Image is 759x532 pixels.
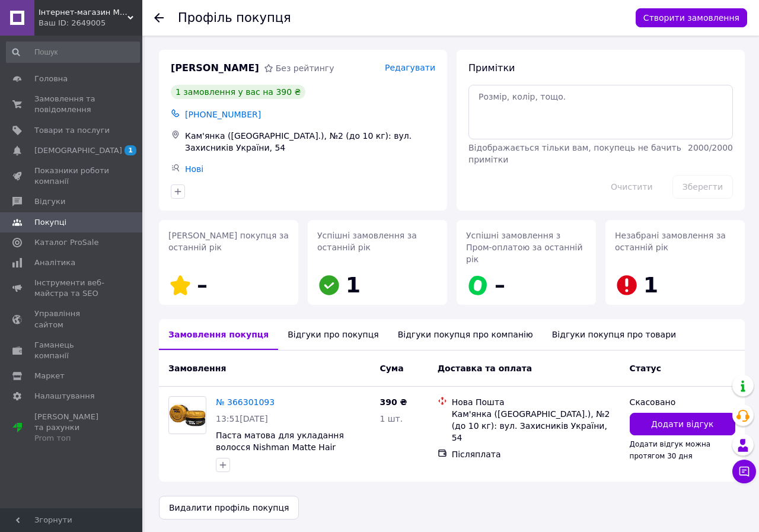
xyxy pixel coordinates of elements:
[379,397,407,407] span: 390 ₴
[39,7,127,18] span: Інтернет-магазин Manclub
[197,273,208,297] span: –
[630,396,735,408] div: Скасовано
[630,413,735,435] button: Додати відгук
[34,308,110,330] span: Управління сайтом
[34,125,110,136] span: Товари та послуги
[278,319,388,350] div: Відгуки про покупця
[171,85,305,99] div: 1 замовлення у вас на 390 ₴
[34,94,110,115] span: Замовлення та повідомлення
[159,319,278,350] div: Замовлення покупця
[317,231,417,252] span: Успішні замовлення за останній рік
[168,396,206,434] a: Фото товару
[452,396,620,408] div: Нова Пошта
[178,11,291,25] h1: Профіль покупця
[379,364,403,373] span: Cума
[630,440,711,460] span: Додати відгук можна протягом 30 дня
[688,143,733,152] span: 2000 / 2000
[732,460,756,483] button: Чат з покупцем
[34,371,65,381] span: Маркет
[651,418,713,430] span: Додати відгук
[466,231,583,264] span: Успішні замовлення з Пром-оплатою за останній рік
[185,110,261,119] span: [PHONE_NUMBER]
[636,8,747,27] button: Створити замовлення
[385,63,435,72] span: Редагувати
[39,18,142,28] div: Ваш ID: 2649005
[216,397,275,407] a: № 366301093
[34,433,110,444] div: Prom топ
[159,496,299,520] button: Видалити профіль покупця
[168,364,226,373] span: Замовлення
[34,145,122,156] span: [DEMOGRAPHIC_DATA]
[388,319,543,350] div: Відгуки покупця про компанію
[495,273,505,297] span: –
[630,364,661,373] span: Статус
[615,231,726,252] span: Незабрані замовлення за останній рік
[34,74,68,84] span: Головна
[185,164,203,174] a: Нові
[6,42,140,63] input: Пошук
[171,62,259,75] span: [PERSON_NAME]
[34,278,110,299] span: Інструменти веб-майстра та SEO
[452,448,620,460] div: Післяплата
[34,165,110,187] span: Показники роботи компанії
[34,412,110,444] span: [PERSON_NAME] та рахунки
[379,414,403,423] span: 1 шт.
[34,196,65,207] span: Відгуки
[346,273,361,297] span: 1
[543,319,685,350] div: Відгуки покупця про товари
[34,257,75,268] span: Аналітика
[276,63,334,73] span: Без рейтингу
[34,340,110,361] span: Гаманець компанії
[169,403,206,428] img: Фото товару
[34,237,98,248] span: Каталог ProSale
[183,128,438,156] div: Кам'янка ([GEOGRAPHIC_DATA].), №2 (до 10 кг): вул. Захисників України, 54
[125,145,136,155] span: 1
[168,231,289,252] span: [PERSON_NAME] покупця за останній рік
[438,364,532,373] span: Доставка та оплата
[468,143,681,164] span: Відображається тільки вам, покупець не бачить примітки
[643,273,658,297] span: 1
[216,431,344,464] a: Паста матова для укладання волосся Nishman Matte Hair Defining Pastе М1 100 мл
[34,391,95,402] span: Налаштування
[216,414,268,423] span: 13:51[DATE]
[34,217,66,228] span: Покупці
[452,408,620,444] div: Кам'янка ([GEOGRAPHIC_DATA].), №2 (до 10 кг): вул. Захисників України, 54
[154,12,164,24] div: Повернутися назад
[468,62,515,74] span: Примітки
